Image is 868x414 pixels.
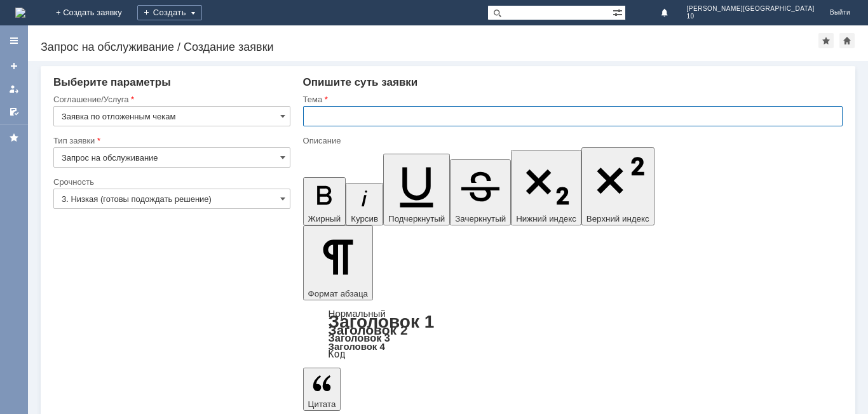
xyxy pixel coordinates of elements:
span: Зачеркнутый [455,214,506,224]
button: Подчеркнутый [383,154,450,225]
span: [PERSON_NAME][GEOGRAPHIC_DATA] [687,5,815,13]
button: Формат абзаца [303,225,373,300]
button: Цитата [303,368,341,411]
div: Срочность [53,178,288,186]
a: Заголовок 2 [329,323,408,337]
button: Курсив [346,183,383,225]
a: Перейти на домашнюю страницу [15,8,25,18]
a: Мои заявки [4,79,24,99]
div: Тема [303,95,840,103]
div: Сделать домашней страницей [839,33,855,48]
div: Запрос на обслуживание / Создание заявки [41,41,818,53]
span: Опишите суть заявки [303,76,418,88]
div: Добавить в избранное [818,33,834,48]
button: Зачеркнутый [450,159,511,225]
span: 10 [687,13,815,20]
div: Соглашение/Услуга [53,95,288,103]
a: Заголовок 1 [329,312,435,331]
a: Нормальный [329,308,386,319]
div: Создать [137,5,202,20]
span: Подчеркнутый [388,214,445,224]
a: Заголовок 4 [329,341,385,352]
span: Курсив [351,214,378,224]
div: Тип заявки [53,137,288,145]
img: logo [15,8,25,18]
span: Верхний индекс [587,214,649,224]
span: Жирный [308,214,341,224]
a: Заголовок 3 [329,332,390,344]
span: Выберите параметры [53,76,171,88]
span: Цитата [308,399,336,409]
button: Верхний индекс [581,147,654,225]
button: Жирный [303,177,346,225]
span: Формат абзаца [308,289,368,298]
a: Создать заявку [4,56,24,76]
a: Мои согласования [4,102,24,122]
div: Описание [303,137,840,145]
div: Формат абзаца [303,309,843,359]
span: Нижний индекс [516,214,576,224]
button: Нижний индекс [511,150,581,225]
a: Код [329,349,346,360]
span: Расширенный поиск [613,6,625,18]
